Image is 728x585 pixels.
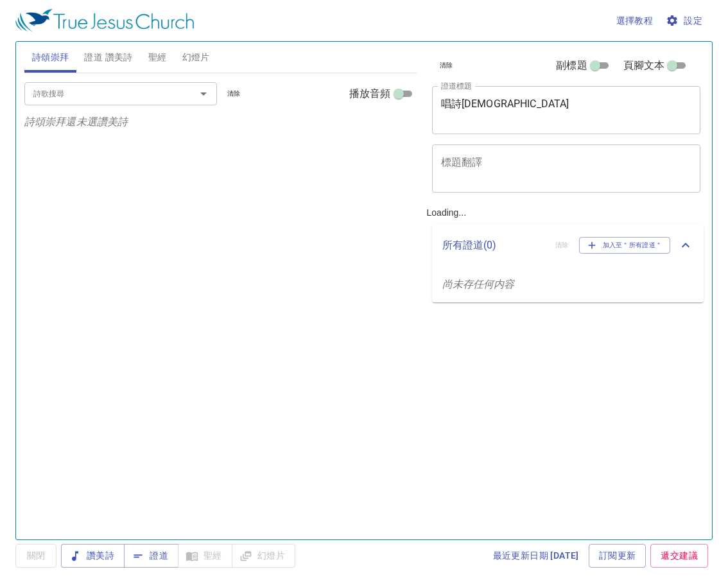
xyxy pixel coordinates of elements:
[441,98,692,122] textarea: 唱詩[DEMOGRAPHIC_DATA]
[432,58,461,73] button: 清除
[220,86,248,101] button: 清除
[349,86,391,101] span: 播放音頻
[599,548,636,564] span: 訂閱更新
[61,544,125,568] button: 讚美詩
[442,278,515,290] i: 尚未存任何内容
[24,116,128,128] i: 詩頌崇拜還未選讚美詩
[124,544,178,568] button: 證道
[663,9,707,33] button: 設定
[182,49,210,65] span: 幻燈片
[616,13,654,29] span: 選擇教程
[440,60,453,71] span: 清除
[32,49,69,65] span: 詩頌崇拜
[148,49,167,65] span: 聖經
[589,544,646,568] a: 訂閱更新
[611,9,659,33] button: 選擇教程
[227,88,241,100] span: 清除
[432,224,704,266] div: 所有證道(0)清除加入至＂所有證道＂
[493,548,579,564] span: 最近更新日期 [DATE]
[195,85,212,103] button: Open
[15,9,194,32] img: True Jesus Church
[422,37,709,534] div: Loading...
[650,544,708,568] a: 遞交建議
[579,237,671,254] button: 加入至＂所有證道＂
[661,548,698,564] span: 遞交建議
[488,544,584,568] a: 最近更新日期 [DATE]
[623,58,665,73] span: 頁腳文本
[587,240,663,251] span: 加入至＂所有證道＂
[556,58,587,73] span: 副標題
[84,49,132,65] span: 證道 讚美詩
[134,548,168,564] span: 證道
[71,548,114,564] span: 讚美詩
[668,13,702,29] span: 設定
[442,238,545,253] p: 所有證道 ( 0 )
